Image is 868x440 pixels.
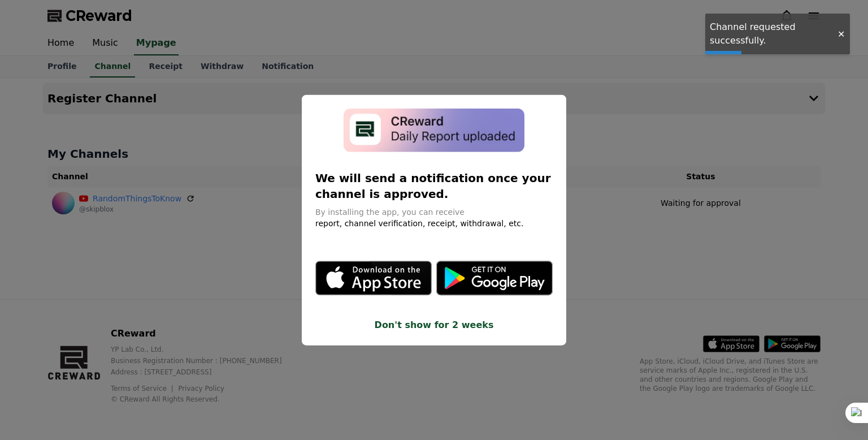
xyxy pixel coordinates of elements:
[302,95,566,346] div: modal
[344,109,524,152] img: app-install-modal
[315,217,553,228] p: report, channel verification, receipt, withdrawal, etc.
[315,206,553,217] p: By installing the app, you can receive
[315,318,553,331] button: Don't show for 2 weeks
[315,170,553,201] p: We will send a notification once your channel is approved.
